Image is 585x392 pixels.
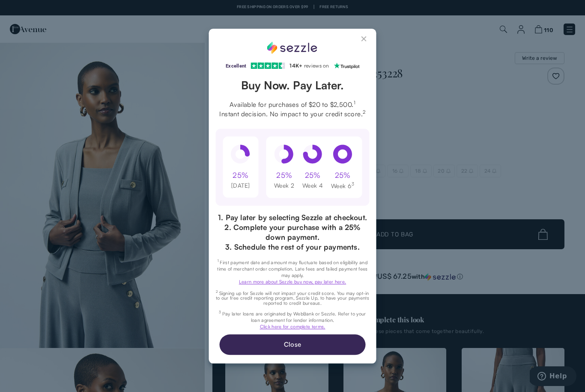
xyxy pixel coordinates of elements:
span: Available for purchases of $20 to $2,500. [216,100,370,109]
div: 14K+ [290,61,302,71]
p: 1. Pay later by selecting Sezzle at checkout. [216,212,370,222]
div: Week 6 [331,181,354,190]
div: [DATE] [231,181,250,190]
sup: 1 [354,100,355,106]
p: Signing up for Sezzle will not impact your credit score. You may opt-in to our free credit report... [216,289,370,306]
div: pie at 25% [231,144,251,166]
sup: 3 [352,181,354,186]
span: First payment date and amount may fluctuate based on eligibility and time of merchant order compl... [217,259,367,278]
div: pie at 75% [303,144,322,166]
div: Sezzle [267,41,318,54]
div: pie at 50% [275,144,294,166]
div: reviews on [304,61,329,71]
p: 2. Complete your purchase with a 25% down payment. [216,222,370,242]
p: 3. Schedule the rest of your payments. [216,242,370,252]
sup: 1 [218,259,220,263]
span: Help [20,6,37,14]
div: 25% [276,170,292,180]
sup: 2 [363,109,365,115]
button: Close [219,334,365,355]
div: 25% [305,170,321,180]
span: Instant decision. No impact to your credit score. [216,109,370,118]
div: Week 4 [302,181,323,190]
div: pie at 100% [333,144,352,166]
div: 25% [233,170,248,180]
header: Buy Now. Pay Later. [216,78,370,93]
div: Week 2 [274,181,295,190]
span: Pay later loans are originated by WebBank or Sezzle. Refer to your loan agreement for lender info... [219,311,366,323]
div: 25% [335,170,351,180]
sup: 3 [219,310,222,315]
a: Excellent 14K+ reviews on [226,62,359,69]
a: Click here for complete terms. [260,324,325,330]
div: Excellent [226,61,247,71]
a: Learn more about Sezzle buy now, pay later here. [239,279,346,285]
sup: 2 [216,289,219,294]
button: Close Sezzle Modal [359,35,370,46]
